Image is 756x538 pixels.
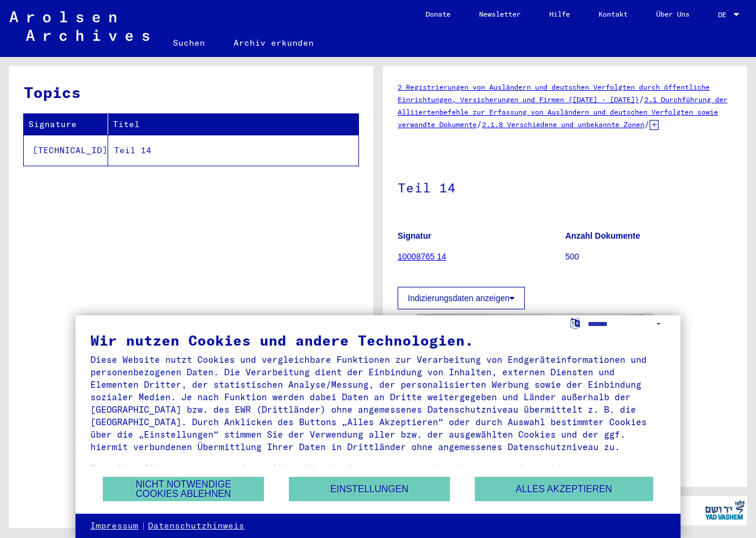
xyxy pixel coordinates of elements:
a: Suchen [159,29,219,57]
div: Diese Website nutzt Cookies und vergleichbare Funktionen zur Verarbeitung von Endgeräteinformatio... [90,353,666,453]
button: Einstellungen [289,477,450,501]
td: [TECHNICAL_ID] [24,135,108,166]
span: / [639,94,644,105]
a: Archiv erkunden [219,29,328,57]
select: Sprache auswählen [588,315,666,333]
div: Wir nutzen Cookies und andere Technologien. [90,333,666,347]
a: 2.1 Durchführung der Alliiertenbefehle zur Erfassung von Ausländern und deutschen Verfolgten sowi... [398,95,727,129]
td: Teil 14 [108,135,358,166]
th: Signature [24,114,108,135]
span: / [477,119,482,129]
a: 2 Registrierungen von Ausländern und deutschen Verfolgten durch öffentliche Einrichtungen, Versic... [398,83,710,104]
a: 2.1.8 Verschiedene und unbekannte Zonen [482,120,644,129]
b: Signatur [398,231,431,240]
button: Indizierungsdaten anzeigen [398,287,525,309]
span: DE [718,11,731,19]
h3: Topics [24,81,358,104]
h1: Teil 14 [398,160,732,213]
img: Arolsen_neg.svg [10,11,149,41]
p: 500 [565,251,732,263]
button: Alles akzeptieren [475,477,653,501]
span: / [644,119,650,129]
label: Sprache auswählen [569,317,581,328]
img: yv_logo.png [703,495,747,525]
a: Datenschutzhinweis [148,520,244,532]
a: Impressum [90,520,138,532]
th: Titel [108,114,358,135]
b: Anzahl Dokumente [565,231,640,240]
a: 10008765 14 [398,252,446,261]
button: Nicht notwendige Cookies ablehnen [103,477,264,501]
